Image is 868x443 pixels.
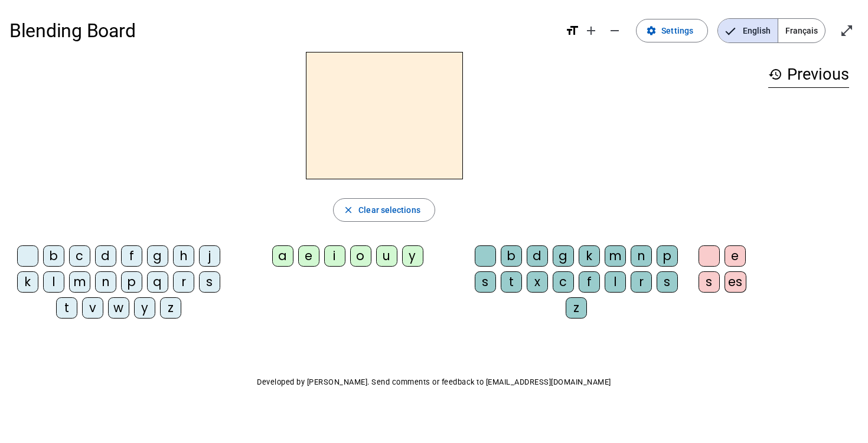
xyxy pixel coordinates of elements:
[17,271,38,293] div: k
[840,24,854,38] mat-icon: open_in_full
[699,271,720,293] div: s
[95,245,116,267] div: d
[199,245,220,267] div: j
[69,271,90,293] div: m
[475,271,496,293] div: s
[199,271,220,293] div: s
[333,198,435,222] button: Clear selections
[527,271,548,293] div: x
[565,24,579,38] mat-icon: format_size
[608,24,622,38] mat-icon: remove
[95,271,116,293] div: n
[778,19,825,42] span: Français
[501,271,522,293] div: t
[376,245,397,267] div: u
[69,245,90,267] div: c
[566,297,587,319] div: z
[350,245,371,267] div: o
[121,245,142,267] div: f
[9,12,556,50] h1: Blending Board
[579,271,600,293] div: f
[584,24,598,38] mat-icon: add
[121,271,142,293] div: p
[579,245,600,267] div: k
[605,245,626,267] div: m
[343,205,354,215] mat-icon: close
[147,245,168,267] div: g
[661,24,693,38] span: Settings
[527,245,548,267] div: d
[657,271,678,293] div: s
[298,245,319,267] div: e
[402,245,423,267] div: y
[108,297,129,319] div: w
[43,245,64,267] div: b
[717,18,825,43] mat-button-toggle-group: Language selection
[603,19,626,42] button: Decrease font size
[501,245,522,267] div: b
[160,297,181,319] div: z
[173,245,194,267] div: h
[43,271,64,293] div: l
[768,67,782,81] mat-icon: history
[173,271,194,293] div: r
[579,19,603,42] button: Increase font size
[725,271,746,293] div: es
[147,271,168,293] div: q
[631,271,652,293] div: r
[553,245,574,267] div: g
[134,297,155,319] div: y
[324,245,345,267] div: i
[631,245,652,267] div: n
[646,25,657,36] mat-icon: settings
[56,297,77,319] div: t
[358,203,420,217] span: Clear selections
[553,271,574,293] div: c
[718,19,778,42] span: English
[768,61,849,88] h3: Previous
[835,19,859,42] button: Enter full screen
[272,245,293,267] div: a
[82,297,103,319] div: v
[636,19,708,42] button: Settings
[725,245,746,267] div: e
[9,375,859,389] p: Developed by [PERSON_NAME]. Send comments or feedback to [EMAIL_ADDRESS][DOMAIN_NAME]
[657,245,678,267] div: p
[605,271,626,293] div: l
